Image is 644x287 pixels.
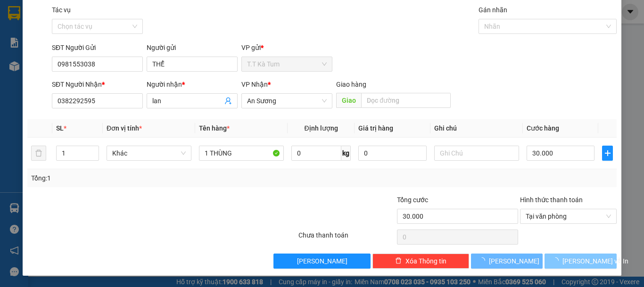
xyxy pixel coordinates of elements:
span: Tên hàng [199,124,230,132]
span: Đơn vị tính [107,124,142,132]
span: Khác [112,146,186,160]
span: Tổng cước [397,196,428,204]
span: [PERSON_NAME] và In [562,256,628,266]
div: SĐT Người Gửi [52,42,143,53]
span: CR : [7,62,22,72]
span: Định lượng [304,124,338,132]
div: 0868777296 [8,31,83,44]
div: SĐT Người Nhận [52,79,143,90]
label: Gán nhãn [479,6,507,14]
div: Người nhận [147,79,238,90]
button: [PERSON_NAME] và In [545,254,617,269]
span: [PERSON_NAME] [489,256,539,266]
span: An Sương [247,94,327,108]
input: Dọc đường [361,93,451,108]
input: VD: Bàn, Ghế [199,146,284,161]
span: Giao [336,93,361,108]
button: deleteXóa Thông tin [372,254,469,269]
span: VP Nhận [241,81,268,88]
label: Hình thức thanh toán [520,196,583,204]
span: Nhận: [90,9,113,19]
div: 30.000 [7,61,85,72]
div: Tổng: 1 [31,173,249,183]
input: Ghi Chú [434,146,519,161]
th: Ghi chú [430,119,523,138]
span: loading [479,257,489,264]
span: T.T Kà Tum [247,57,327,71]
span: user-add [224,97,232,105]
span: delete [395,257,402,265]
span: plus [603,149,612,157]
input: 0 [358,146,426,161]
span: Giao hàng [336,81,366,88]
button: [PERSON_NAME] [273,254,370,269]
span: Cước hàng [527,124,559,132]
span: SL [56,124,64,132]
span: Tại văn phòng [526,209,611,223]
button: plus [602,146,613,161]
div: T.T Kà Tum [8,8,83,19]
span: loading [552,257,562,264]
span: Gửi: [8,9,23,19]
div: Chưa thanh toán [297,230,396,246]
div: VIỆT NHA [8,19,83,31]
div: [PERSON_NAME] LAD [90,19,166,42]
div: An Sương [90,8,166,19]
span: kg [341,146,351,161]
span: Giá trị hàng [358,124,393,132]
span: [PERSON_NAME] [297,256,347,266]
button: delete [31,146,46,161]
div: VP gửi [241,42,332,53]
div: 0972155979 [90,42,166,55]
span: Xóa Thông tin [405,256,446,266]
button: [PERSON_NAME] [471,254,543,269]
div: Người gửi [147,42,238,53]
label: Tác vụ [52,6,71,14]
